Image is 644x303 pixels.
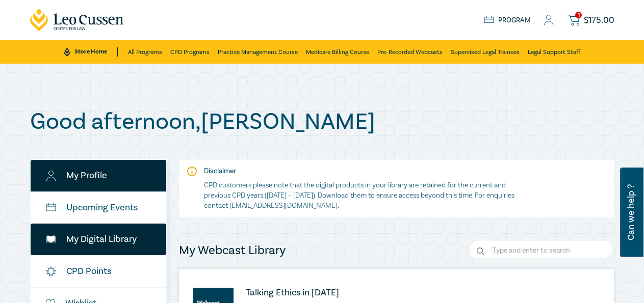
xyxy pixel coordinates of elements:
strong: Disclaimer [204,167,236,176]
h1: Good afternoon , [PERSON_NAME] [30,108,614,135]
a: My Digital Library [31,224,167,255]
a: Practice Management Course [218,40,298,64]
a: CPD Programs [170,40,210,64]
a: My Profile [31,160,167,191]
span: $ 175.00 [584,16,614,25]
a: All Programs [128,40,162,64]
a: Upcoming Events [31,192,167,224]
span: 1 [575,12,582,18]
input: Search [469,240,614,261]
a: Program [484,16,531,25]
span: Can we help ? [626,174,636,251]
h4: My Webcast Library [179,242,286,259]
a: Legal Support Staff [528,40,580,64]
a: Supervised Legal Trainees [451,40,520,64]
p: CPD customers please note that the digital products in your library are retained for the current ... [204,180,518,211]
a: Store Home [64,47,117,57]
a: CPD Points [31,256,167,287]
a: Medicare Billing Course [306,40,369,64]
a: [EMAIL_ADDRESS][DOMAIN_NAME] [229,201,338,210]
a: Pre-Recorded Webcasts [377,40,443,64]
a: Talking Ethics in [DATE] [246,288,553,298]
